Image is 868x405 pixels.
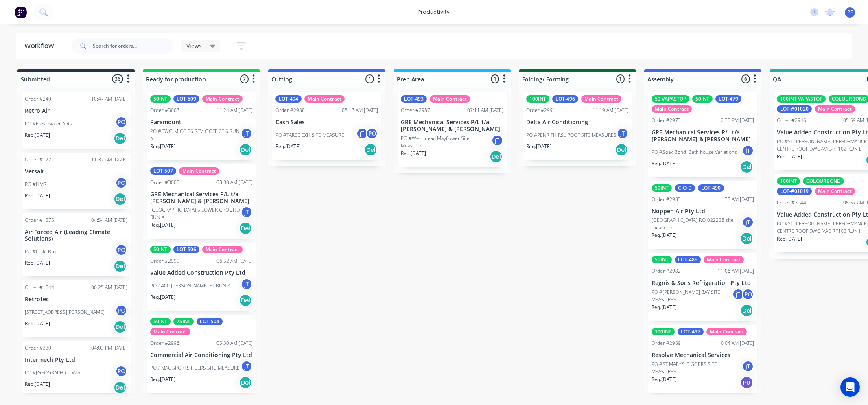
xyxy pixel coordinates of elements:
div: PO [115,177,127,189]
p: Req. [DATE] [25,259,50,267]
div: Main Contract [430,95,470,103]
div: LOT-494Main ContractOrder #298808:13 AM [DATE]Cash SalesPO #TAREE EXH SITE MEASUREjTPOReq.[DATE]Del [272,92,381,160]
div: 08:30 AM [DATE] [216,179,253,186]
p: PO #Westmead Mayflower Site Measures [401,135,491,149]
div: Order #2973 [652,117,681,124]
div: Order #1275 [25,217,54,224]
p: Req. [DATE] [150,376,175,383]
div: LOT-496 [552,95,578,103]
div: jT [241,278,253,290]
div: Main Contract [581,95,621,103]
div: PO [115,365,127,377]
div: LOT-486 [675,256,701,263]
p: Retrotec [25,296,127,303]
div: 11:06 AM [DATE] [718,267,754,275]
div: 100INTLOT-496Main ContractOrder #299111:19 AM [DATE]Delta Air ConditioningPO #PENRITH RSL ROOF SI... [523,92,632,160]
div: 50INTLOT-486Main ContractOrder #298211:06 AM [DATE]Regnis & Sons Refrigeration Pty LtdPO #[PERSON... [648,253,757,321]
div: LOT-504 [197,318,223,325]
div: Del [490,150,503,163]
div: Main Contract [150,328,190,335]
p: Req. [DATE] [526,143,551,150]
div: 50INT [692,95,713,103]
div: 50INT [150,95,171,103]
p: Req. [DATE] [652,376,677,383]
div: jT [742,144,754,157]
p: Req. [DATE] [275,143,301,150]
div: Del [239,294,252,307]
p: PO #HMRI [25,181,48,188]
div: Order #2988 [275,107,305,114]
div: Order #33004:03 PM [DATE]Intermech Pty LtdPO #[GEOGRAPHIC_DATA]POReq.[DATE]Del [22,341,131,398]
div: LOT-507Main ContractOrder #300008:30 AM [DATE]GRE Mechanical Services P/L t/a [PERSON_NAME] & [PE... [147,164,256,239]
p: Noppen Air Pty Ltd [652,208,754,215]
div: jT [742,216,754,228]
div: PU [740,376,753,389]
div: Del [740,160,753,173]
div: Main Contract [815,188,855,195]
div: Order #2946 [777,117,806,124]
div: 100INT VAPASTOP [777,95,826,103]
div: 07:11 AM [DATE] [467,107,503,114]
div: jT [742,360,754,372]
div: 100INT [777,177,800,185]
div: LOT-507 [150,167,176,175]
div: Del [114,381,127,394]
div: PO [742,288,754,300]
div: Order #2996 [150,339,179,347]
p: Air Forced Air (Leading Climate Solutions) [25,229,127,243]
div: Order #17211:37 AM [DATE]VersairPO #HMRIPOReq.[DATE]Del [22,153,131,209]
p: Req. [DATE] [777,153,802,160]
p: Intermech Pty Ltd [25,357,127,363]
div: jT [241,360,253,372]
div: jT [732,288,744,300]
p: Delta Air Conditioning [526,119,629,126]
div: Open Intercom Messenger [840,377,860,397]
p: Req. [DATE] [25,131,50,139]
div: LOT-479 [715,95,741,103]
div: Del [615,143,628,156]
div: 12:30 PM [DATE] [718,117,754,124]
div: Main Contract [652,105,692,113]
div: 50 VAPASTOP [652,95,689,103]
div: 100INT [526,95,549,103]
div: 50 VAPASTOP50INTLOT-479Main ContractOrder #297312:30 PM [DATE]GRE Mechanical Services P/L t/a [PE... [648,92,757,177]
div: 11:19 AM [DATE] [593,107,629,114]
div: 08:13 AM [DATE] [342,107,378,114]
p: PO #ST [PERSON_NAME] PERFORMANCE CENTRE ROOF DWG-VAE-RF102 RUN E [777,138,867,153]
div: Order #240 [25,95,51,103]
p: Req. [DATE] [652,160,677,167]
div: Del [364,143,377,156]
div: 50INTC-O-DLOT-490Order #298311:38 AM [DATE]Noppen Air Pty Ltd[GEOGRAPHIC_DATA] P.O-022228 site me... [648,181,757,249]
div: Workflow [24,41,58,51]
span: Views [186,42,202,50]
p: GRE Mechanical Services P/L t/a [PERSON_NAME] & [PERSON_NAME] [652,129,754,143]
div: LOT-494 [275,95,302,103]
div: Order #134406:25 AM [DATE]Retrotec[STREET_ADDRESS][PERSON_NAME]POReq.[DATE]Del [22,280,131,337]
div: Del [114,320,127,333]
p: PO #[GEOGRAPHIC_DATA] [25,369,82,377]
div: 11:38 AM [DATE] [718,196,754,203]
div: Order #172 [25,156,51,163]
div: 04:03 PM [DATE] [91,344,127,352]
div: C-O-D [675,184,695,192]
div: Del [114,132,127,145]
div: 100INT [652,328,675,335]
div: Order #24010:47 AM [DATE]Retro AirPO #Freshwater AptsPOReq.[DATE]Del [22,92,131,149]
div: 11:24 AM [DATE] [216,107,253,114]
div: 75INT [173,318,194,325]
p: PO #[PERSON_NAME] BAY SITE MEASURES [652,289,732,303]
div: 10:04 AM [DATE] [718,339,754,347]
div: 50INTLOT-506Main ContractOrder #299906:52 AM [DATE]Value Added Construction Pty LtdPO #400 [PERSO... [147,243,256,311]
p: Req. [DATE] [150,293,175,301]
p: Req. [DATE] [150,221,175,229]
p: Req. [DATE] [401,150,426,157]
p: PO #Little Box [25,248,57,255]
div: jT [241,127,253,140]
p: Req. [DATE] [25,320,50,327]
div: Order #2989 [652,339,681,347]
div: 05:30 AM [DATE] [216,339,253,347]
p: Req. [DATE] [652,304,677,311]
p: Req. [DATE] [777,235,802,243]
div: Main Contract [815,105,855,113]
div: Order #3003 [150,107,179,114]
